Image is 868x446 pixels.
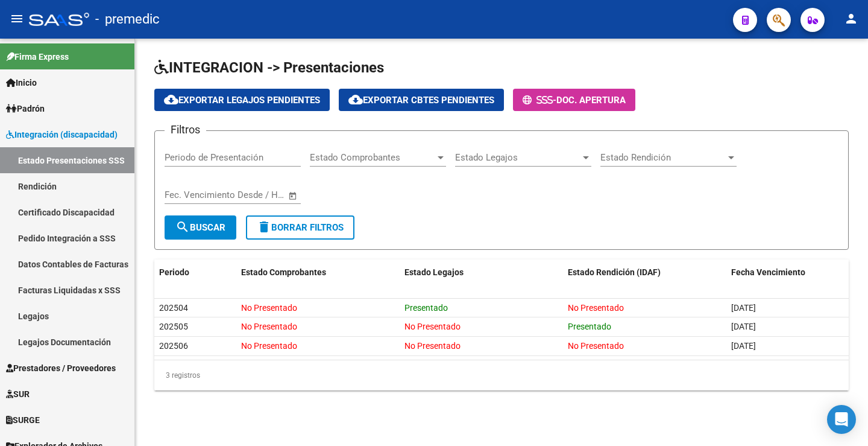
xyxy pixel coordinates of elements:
[165,190,213,200] input: Fecha inicio
[563,260,726,285] datatable-header-cell: Estado Rendición (IDAF)
[404,322,461,331] span: No Presentado
[154,89,330,111] button: Exportar Legajos Pendientes
[568,322,611,331] span: Presentado
[404,341,461,351] span: No Presentado
[731,341,756,351] span: [DATE]
[159,322,188,331] span: 202505
[6,362,116,375] span: Prestadores / Proveedores
[404,267,464,277] span: Estado Legajos
[164,92,178,107] mat-icon: cloud_download
[241,303,297,313] span: No Presentado
[246,215,354,240] button: Borrar Filtros
[6,50,69,63] span: Firma Express
[6,128,118,141] span: Integración (discapacidad)
[257,222,344,233] span: Borrar Filtros
[164,95,320,106] span: Exportar Legajos Pendientes
[165,215,236,240] button: Buscar
[731,322,756,331] span: [DATE]
[236,260,400,285] datatable-header-cell: Estado Comprobantes
[241,341,297,351] span: No Presentado
[731,267,805,277] span: Fecha Vencimiento
[404,303,448,313] span: Presentado
[159,341,188,351] span: 202506
[400,260,563,285] datatable-header-cell: Estado Legajos
[6,413,40,427] span: SURGE
[726,260,849,285] datatable-header-cell: Fecha Vencimiento
[10,11,24,26] mat-icon: menu
[348,92,363,107] mat-icon: cloud_download
[175,220,190,234] mat-icon: search
[6,76,37,89] span: Inicio
[568,303,624,313] span: No Presentado
[241,267,326,277] span: Estado Comprobantes
[286,189,300,203] button: Open calendar
[827,405,856,434] div: Open Intercom Messenger
[154,260,236,285] datatable-header-cell: Periodo
[310,152,435,163] span: Estado Comprobantes
[165,121,206,138] h3: Filtros
[556,95,626,106] span: Doc. Apertura
[348,95,494,106] span: Exportar Cbtes Pendientes
[339,89,504,111] button: Exportar Cbtes Pendientes
[224,190,283,200] input: Fecha fin
[159,303,188,313] span: 202504
[175,222,225,233] span: Buscar
[600,152,726,163] span: Estado Rendición
[513,89,635,111] button: -Doc. Apertura
[257,220,271,234] mat-icon: delete
[731,303,756,313] span: [DATE]
[455,152,580,163] span: Estado Legajos
[523,95,556,106] span: -
[6,102,45,115] span: Padrón
[241,322,297,331] span: No Presentado
[844,11,858,26] mat-icon: person
[154,360,849,390] div: 3 registros
[6,387,30,401] span: SUR
[568,267,661,277] span: Estado Rendición (IDAF)
[95,6,160,33] span: - premedic
[154,59,384,76] span: INTEGRACION -> Presentaciones
[568,341,624,351] span: No Presentado
[159,267,189,277] span: Periodo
